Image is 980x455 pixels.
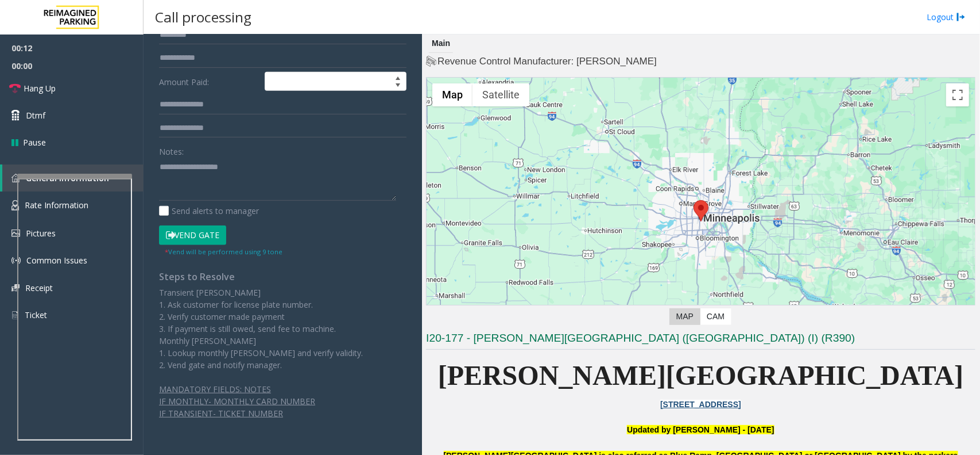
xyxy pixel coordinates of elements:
[432,83,472,106] button: Show street map
[2,165,144,192] a: General Information
[390,82,406,91] span: Decrease value
[11,310,19,320] img: 'icon'
[669,308,700,325] label: Map
[24,82,56,94] span: Hang Up
[11,256,21,265] img: 'icon'
[26,173,109,183] span: General Information
[23,136,46,148] span: Pause
[660,400,741,409] a: [STREET_ADDRESS]
[159,384,271,395] span: MANDATORY FIELDS: NOTES
[159,205,259,217] label: Send alerts to manager
[159,225,226,245] button: Vend Gate
[159,408,283,419] span: IF TRANSIENT- TICKET NUMBER
[627,425,774,434] font: Updated by [PERSON_NAME] - [DATE]
[946,83,969,106] button: Toggle fullscreen view
[11,200,19,211] img: 'icon'
[26,109,45,121] span: Dtmf
[165,247,282,256] small: Vend will be performed using 9 tone
[438,360,964,391] span: [PERSON_NAME][GEOGRAPHIC_DATA]
[159,286,406,371] p: Transient [PERSON_NAME] 1. Ask customer for license plate number. 2. Verify customer made payment...
[429,35,453,53] div: Main
[159,396,315,407] span: IF MONTHLY- MONTHLY CARD NUMBER
[927,11,966,23] a: Logout
[156,72,262,91] label: Amount Paid:
[159,272,406,282] h4: Steps to Resolve
[700,308,731,325] label: CAM
[11,174,20,182] img: 'icon'
[426,331,975,350] h3: I20-177 - [PERSON_NAME][GEOGRAPHIC_DATA] ([GEOGRAPHIC_DATA]) (I) (R390)
[426,55,975,68] h4: Revenue Control Manufacturer: [PERSON_NAME]
[11,230,20,237] img: 'icon'
[472,83,529,106] button: Show satellite imagery
[159,142,184,158] label: Notes:
[956,11,966,23] img: logout
[149,3,257,31] h3: Call processing
[390,72,406,82] span: Increase value
[11,284,20,292] img: 'icon'
[694,200,708,221] div: 800 East 28th Street, Minneapolis, MN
